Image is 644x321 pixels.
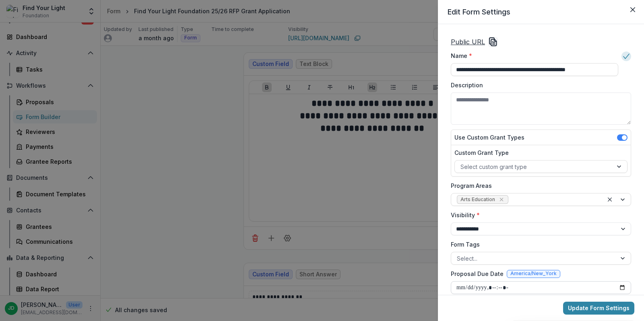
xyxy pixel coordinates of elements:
div: Remove Arts Education [497,195,506,204]
button: Close [626,3,639,16]
label: Program Areas [451,181,626,190]
label: Description [451,81,626,89]
span: America/New_York [510,271,557,276]
label: Form Tags [451,240,626,249]
div: Clear selected options [605,195,615,204]
label: Name [451,51,613,60]
a: Public URL [451,37,485,47]
button: Update Form Settings [563,302,634,315]
label: Use Custom Grant Types [454,133,524,142]
u: Public URL [451,38,485,46]
svg: Copy Link [488,37,498,47]
span: Arts Education [460,197,495,202]
label: Proposal Due Date [451,270,504,278]
label: Visibility [451,211,626,219]
label: Custom Grant Type [454,148,623,157]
